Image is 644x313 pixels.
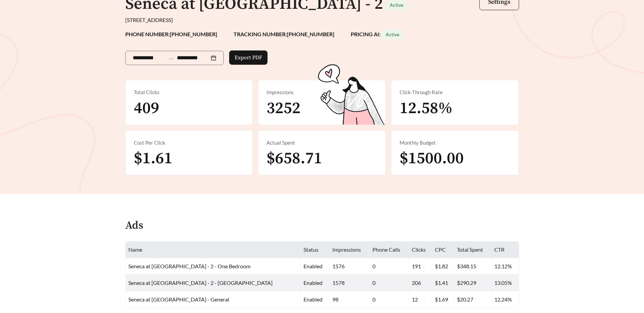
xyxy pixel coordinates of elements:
[303,263,323,269] span: enabled
[454,258,492,275] td: $348.15
[370,258,409,275] td: 0
[301,242,330,258] th: Status
[266,139,377,147] div: Actual Spent
[330,275,370,291] td: 1578
[303,279,323,286] span: enabled
[234,31,334,37] strong: TRACKING NUMBER: [PHONE_NUMBER]
[400,88,510,96] div: Click-Through Rate
[125,16,519,24] div: [STREET_ADDRESS]
[409,291,432,308] td: 12
[134,98,159,119] span: 409
[168,55,174,61] span: swap-right
[128,279,273,286] span: Seneca at [GEOGRAPHIC_DATA] - 2 - [GEOGRAPHIC_DATA]
[432,291,454,308] td: $1.69
[370,291,409,308] td: 0
[454,242,492,258] th: Total Spent
[303,296,323,302] span: enabled
[266,148,322,169] span: $658.71
[432,258,454,275] td: $1.82
[125,220,143,232] h4: Ads
[435,246,446,253] span: CPC
[492,258,519,275] td: 12.12%
[134,88,244,96] div: Total Clicks
[229,50,268,65] button: Export PDF
[400,139,510,147] div: Monthly Budget
[134,139,244,147] div: Cost Per Click
[409,275,432,291] td: 206
[266,88,377,96] div: Impressions
[432,275,454,291] td: $1.41
[168,55,174,61] span: to
[134,148,172,169] span: $1.61
[400,98,453,119] span: 12.58%
[492,275,519,291] td: 13.05%
[330,258,370,275] td: 1576
[125,31,217,37] strong: PHONE NUMBER: [PHONE_NUMBER]
[386,32,399,37] span: Active
[454,291,492,308] td: $20.27
[492,291,519,308] td: 12.24%
[409,242,432,258] th: Clicks
[370,242,409,258] th: Phone Calls
[494,246,504,253] span: CTR
[330,242,370,258] th: Impressions
[454,275,492,291] td: $290.29
[128,263,251,269] span: Seneca at [GEOGRAPHIC_DATA] - 2 - One Bedroom
[409,258,432,275] td: 191
[128,296,229,302] span: Seneca at [GEOGRAPHIC_DATA] - General
[400,148,464,169] span: $1500.00
[330,291,370,308] td: 98
[126,242,301,258] th: Name
[351,31,403,37] strong: PRICING AI:
[266,98,300,119] span: 3252
[370,275,409,291] td: 0
[235,54,262,62] span: Export PDF
[390,2,403,8] span: Active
